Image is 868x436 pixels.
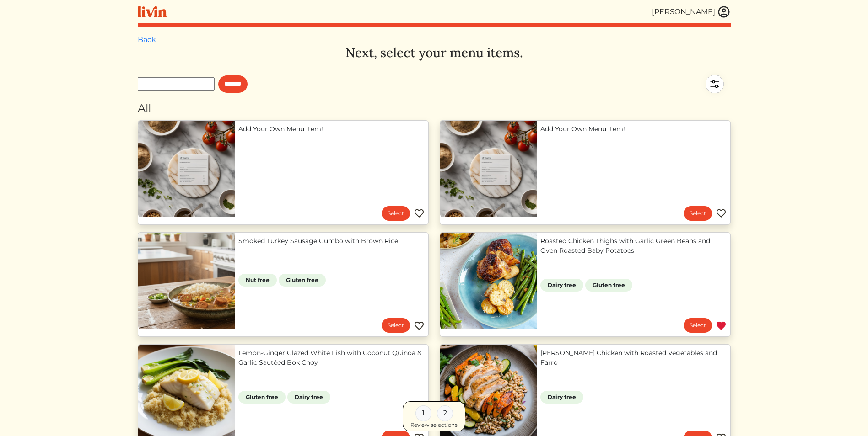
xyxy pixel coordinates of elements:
[717,5,731,19] img: user_account-e6e16d2ec92f44fc35f99ef0dc9cddf60790bfa021a6ecb1c896eb5d2907b31c.svg
[238,348,425,367] a: Lemon‑Ginger Glazed White Fish with Coconut Quinoa & Garlic Sautéed Bok Choy
[716,320,727,331] img: Favorite menu item
[382,318,410,333] a: Select
[684,318,712,333] a: Select
[415,405,431,421] div: 1
[699,68,731,100] img: filter-5a7d962c2457a2d01fc3f3b070ac7679cf81506dd4bc827d76cf1eb68fb85cd7.svg
[138,45,731,61] h3: Next, select your menu items.
[437,405,453,421] div: 2
[403,401,465,431] a: 1 2 Review selections
[652,6,715,17] div: [PERSON_NAME]
[238,236,425,246] a: Smoked Turkey Sausage Gumbo with Brown Rice
[138,100,731,117] div: All
[238,124,425,134] a: Add Your Own Menu Item!
[138,35,156,44] a: Back
[414,320,425,331] img: Favorite menu item
[716,208,727,219] img: Favorite menu item
[414,208,425,219] img: Favorite menu item
[382,206,410,221] a: Select
[540,348,727,367] a: [PERSON_NAME] Chicken with Roasted Vegetables and Farro
[410,421,458,429] div: Review selections
[540,236,727,255] a: Roasted Chicken Thighs with Garlic Green Beans and Oven Roasted Baby Potatoes
[684,206,712,221] a: Select
[540,124,727,134] a: Add Your Own Menu Item!
[138,6,167,17] img: livin-logo-a0d97d1a881af30f6274990eb6222085a2533c92bbd1e4f22c21b4f0d0e3210c.svg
